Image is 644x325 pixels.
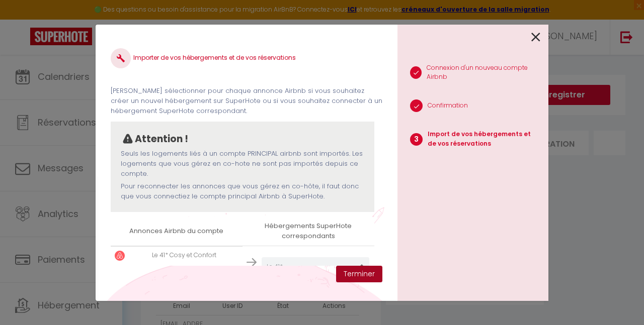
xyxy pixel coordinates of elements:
[130,251,238,260] p: Le 41* Cosy et Confort
[121,149,364,179] p: Seuls les logements liés à un compte PRINCIPAL airbnb sont importés. Les logements que vous gérez...
[410,133,423,146] span: 3
[427,63,540,82] p: Connexion d'un nouveau compte Airbnb
[130,265,238,284] p: Ce logement est déjà importé sur SuperHote
[8,4,38,34] button: Ouvrir le widget de chat LiveChat
[243,217,374,246] th: Hébergements SuperHote correspondants
[111,48,382,68] h4: Importer de vos hébergements et de vos réservations
[336,266,382,283] button: Terminer
[428,101,468,111] p: Confirmation
[111,217,243,246] th: Annonces Airbnb du compte
[121,181,364,202] p: Pour reconnecter les annonces que vous gérez en co-hôte, il faut donc que vous connectiez le comp...
[111,86,382,117] p: [PERSON_NAME] sélectionner pour chaque annonce Airbnb si vous souhaitez créer un nouvel hébergeme...
[428,130,540,149] p: Import de vos hébergements et de vos réservations
[135,132,188,147] p: Attention !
